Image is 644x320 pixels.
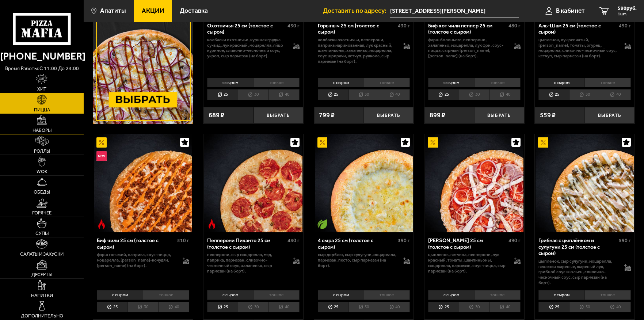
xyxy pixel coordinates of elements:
li: с сыром [318,78,364,87]
li: 30 [459,302,489,313]
span: 590 руб. [618,6,637,11]
button: Выбрать [474,107,524,123]
span: 490 г [508,237,521,244]
li: 25 [428,89,459,100]
span: Обеды [34,190,50,194]
div: Аль-Шам 25 см (толстое с сыром) [538,23,617,35]
li: тонкое [253,290,300,300]
li: 30 [459,89,489,100]
li: 30 [348,89,379,100]
li: 40 [268,302,300,313]
span: 799 ₽ [319,112,335,118]
p: пепперони, сыр Моцарелла, мед, паприка, пармезан, сливочно-чесночный соус, халапеньо, сыр пармеза... [207,252,286,274]
li: 25 [318,302,348,313]
li: 40 [489,302,521,313]
li: с сыром [538,290,584,300]
div: Грибная с цыплёнком и сулугуни 25 см (толстое с сыром) [538,237,617,257]
li: 25 [207,302,238,313]
img: Акционный [538,137,548,148]
li: тонкое [143,290,189,300]
li: 25 [318,89,348,100]
div: Охотничья 25 см (толстое с сыром) [207,23,286,35]
img: Острое блюдо [96,219,107,229]
span: 510 г [177,237,189,244]
p: фарш говяжий, паприка, соус-пицца, моцарелла, [PERSON_NAME]-кочудян, [PERSON_NAME] (на борт). [97,252,176,268]
p: колбаски охотничьи, куриная грудка су-вид, лук красный, моцарелла, яйцо куриное, сливочно-чесночн... [207,37,286,59]
li: 40 [600,89,631,100]
button: Выбрать [585,107,635,123]
input: Ваш адрес доставки [390,4,519,18]
span: 1 шт. [618,12,637,16]
span: 490 г [619,23,631,29]
img: Новинка [96,151,107,161]
li: 30 [127,302,158,313]
button: Выбрать [254,107,303,123]
a: АкционныйПетровская 25 см (толстое с сыром) [424,134,524,232]
li: тонкое [584,290,631,300]
span: 590 г [619,237,631,244]
li: с сыром [538,78,584,87]
p: цыпленок, лук репчатый, [PERSON_NAME], томаты, огурец, моцарелла, сливочно-чесночный соус, кетчуп... [538,37,617,59]
li: 40 [600,302,631,313]
span: Десерты [31,272,52,277]
li: 25 [538,302,569,313]
li: 30 [238,302,268,313]
a: АкционныйВегетарианское блюдо4 сыра 25 см (толстое с сыром) [314,134,414,232]
a: АкционныйГрибная с цыплёнком и сулугуни 25 см (толстое с сыром) [535,134,635,232]
span: Апатиты [100,8,126,14]
span: Доставка [180,8,208,14]
img: Акционный [428,137,438,148]
li: 25 [97,302,127,313]
li: 30 [569,302,600,313]
span: 559 ₽ [540,112,556,118]
li: тонкое [253,78,300,87]
li: 30 [348,302,379,313]
div: Биф хот чили пеппер 25 см (толстое с сыром) [428,23,507,35]
div: 4 сыра 25 см (толстое с сыром) [318,237,396,250]
span: Салаты и закуски [20,252,64,256]
li: 25 [207,89,238,100]
li: с сыром [97,290,143,300]
span: 480 г [508,23,521,29]
span: Доставить по адресу: [323,8,390,14]
span: Наборы [33,128,52,133]
div: Пепперони Пиканто 25 см (толстое с сыром) [207,237,286,250]
span: Мурманская область, улица Козлова, 10 [390,4,519,18]
span: В кабинет [556,8,585,14]
span: Напитки [31,293,53,298]
p: цыпленок, сыр сулугуни, моцарелла, вешенки жареные, жареный лук, грибной соус Жюльен, сливочно-че... [538,259,617,285]
span: Супы [35,231,49,236]
a: Острое блюдоПепперони Пиканто 25 см (толстое с сыром) [203,134,303,232]
img: Петровская 25 см (толстое с сыром) [425,134,523,232]
li: 40 [158,302,189,313]
div: Горыныч 25 см (толстое с сыром) [318,23,396,35]
span: 899 ₽ [430,112,445,118]
li: 40 [268,89,300,100]
span: Пицца [34,107,50,112]
li: с сыром [428,78,474,87]
button: Выбрать [364,107,414,123]
img: Акционный [317,137,328,148]
span: 689 ₽ [209,112,224,118]
span: Хит [37,87,46,91]
span: 430 г [287,237,300,244]
span: Горячее [32,210,52,215]
li: тонкое [474,78,521,87]
li: с сыром [428,290,474,300]
span: Роллы [34,149,50,153]
span: 390 г [398,237,410,244]
span: 430 г [287,23,300,29]
li: 40 [489,89,521,100]
p: колбаски Охотничьи, пепперони, паприка маринованная, лук красный, шампиньоны, халапеньо, моцарелл... [318,37,397,64]
li: тонкое [584,78,631,87]
img: 4 сыра 25 см (толстое с сыром) [315,134,413,232]
div: [PERSON_NAME] 25 см (толстое с сыром) [428,237,507,250]
li: 30 [569,89,600,100]
li: тонкое [474,290,521,300]
img: Острое блюдо [207,219,217,229]
img: Акционный [96,137,107,148]
span: Дополнительно [21,313,63,318]
li: 40 [379,302,410,313]
img: Пепперони Пиканто 25 см (толстое с сыром) [204,134,302,232]
span: Акции [142,8,164,14]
